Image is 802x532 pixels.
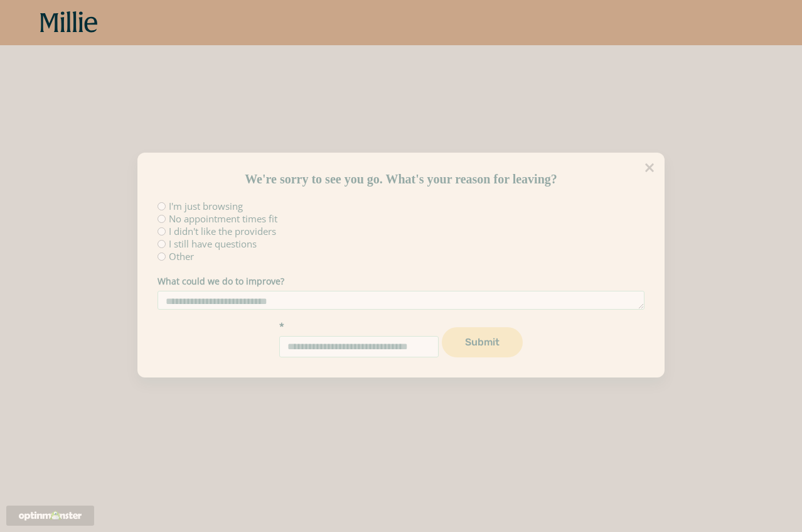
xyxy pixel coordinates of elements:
button: Close [635,153,664,182]
label: Other [169,252,194,261]
label: I'm just browsing [169,202,243,211]
span: We're sorry to see you go. What's your reason for leaving? [245,172,557,186]
img: Powered by OptinMonster [19,511,82,521]
label: I still have questions [169,239,257,249]
button: Submit [442,327,523,357]
label: I didn't like the providers [169,227,276,236]
label: No appointment times fit [169,214,277,224]
label: What could we do to improve? [158,277,644,286]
